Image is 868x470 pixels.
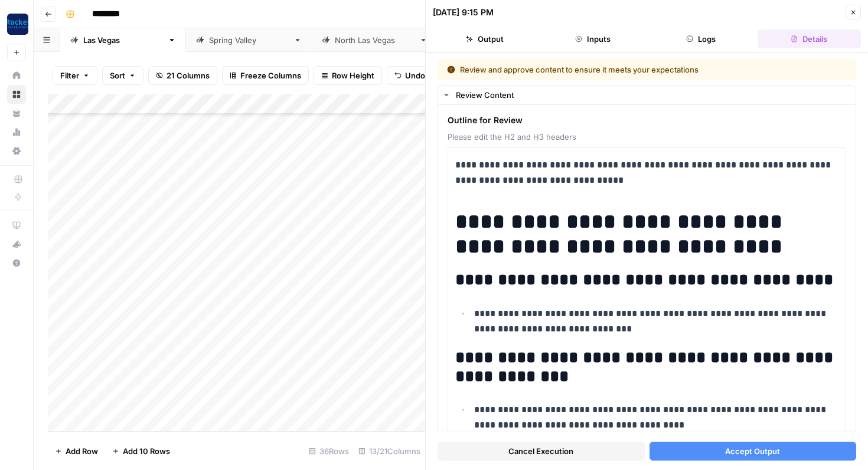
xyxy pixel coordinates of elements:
[650,29,753,48] button: Logs
[335,34,415,46] div: [GEOGRAPHIC_DATA]
[405,70,425,81] span: Undo
[48,442,105,461] button: Add Row
[148,66,217,85] button: 21 Columns
[332,70,374,81] span: Row Height
[650,442,857,461] button: Accept Output
[447,64,773,75] div: Review and approve content to ensure it meets your expectations
[222,66,309,85] button: Freeze Columns
[60,28,186,52] a: [GEOGRAPHIC_DATA]
[110,70,125,81] span: Sort
[354,442,425,461] div: 13/21 Columns
[8,235,25,253] div: What's new?
[66,445,98,457] span: Add Row
[209,34,289,46] div: [GEOGRAPHIC_DATA]
[7,216,26,235] a: AirOps Academy
[508,445,573,457] span: Cancel Execution
[123,445,170,457] span: Add 10 Rows
[7,9,26,39] button: Workspace: Rocket Pilots
[448,131,846,143] span: Please edit the H2 and H3 headers
[105,442,177,461] button: Add 10 Rows
[387,66,433,85] button: Undo
[7,104,26,123] a: Your Data
[7,254,26,272] button: Help + Support
[7,123,26,142] a: Usage
[438,86,856,104] button: Review Content
[758,29,861,48] button: Details
[83,34,163,46] div: [GEOGRAPHIC_DATA]
[438,442,645,461] button: Cancel Execution
[7,85,26,104] a: Browse
[433,29,536,48] button: Output
[725,445,780,457] span: Accept Output
[7,142,26,160] a: Settings
[541,29,644,48] button: Inputs
[7,14,28,35] img: Rocket Pilots Logo
[7,235,26,254] button: What's new?
[167,70,210,81] span: 21 Columns
[60,70,79,81] span: Filter
[456,89,849,101] div: Review Content
[314,66,382,85] button: Row Height
[102,66,143,85] button: Sort
[304,442,354,461] div: 36 Rows
[186,28,312,52] a: [GEOGRAPHIC_DATA]
[240,70,301,81] span: Freeze Columns
[7,66,26,85] a: Home
[53,66,97,85] button: Filter
[312,28,438,52] a: [GEOGRAPHIC_DATA]
[433,6,494,18] div: [DATE] 9:15 PM
[448,114,846,126] span: Outline for Review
